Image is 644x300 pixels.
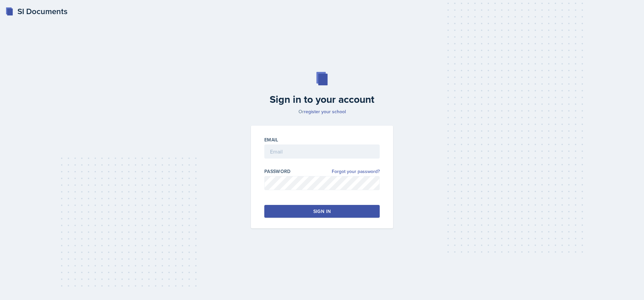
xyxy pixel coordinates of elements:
a: register your school [304,108,346,115]
a: SI Documents [5,5,67,17]
h2: Sign in to your account [247,93,397,105]
input: Email [264,144,380,159]
label: Password [264,168,291,175]
button: Sign in [264,205,380,218]
p: Or [247,108,397,115]
div: Sign in [313,208,331,215]
a: Forgot your password? [332,168,380,175]
label: Email [264,136,278,143]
